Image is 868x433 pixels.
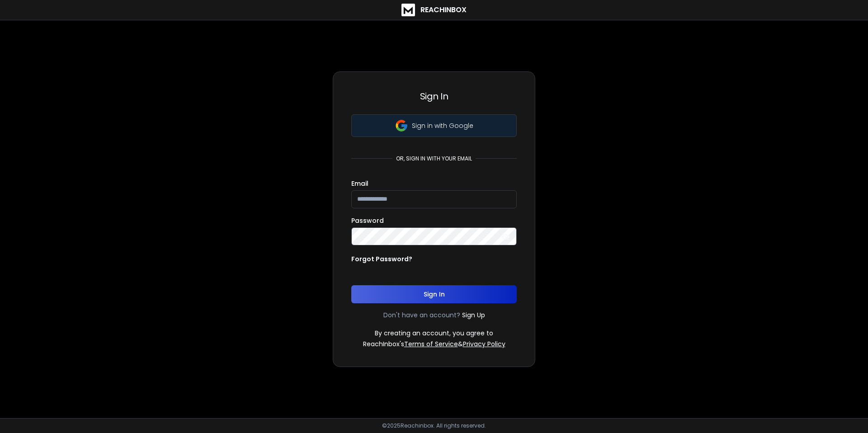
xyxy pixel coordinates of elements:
[363,339,505,348] p: ReachInbox's &
[420,5,467,15] h1: ReachInbox
[462,311,485,320] a: Sign Up
[382,422,486,429] p: © 2025 Reachinbox. All rights reserved.
[401,4,415,16] img: logo
[351,180,368,187] label: Email
[383,311,460,320] p: Don't have an account?
[351,114,517,137] button: Sign in with Google
[463,339,505,348] a: Privacy Policy
[351,254,412,264] p: Forgot Password?
[404,339,458,348] a: Terms of Service
[412,121,473,130] p: Sign in with Google
[392,155,476,162] p: or, sign in with your email
[401,4,467,16] a: ReachInbox
[351,90,517,103] h3: Sign In
[375,329,493,338] p: By creating an account, you agree to
[351,217,384,224] label: Password
[351,285,517,303] button: Sign In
